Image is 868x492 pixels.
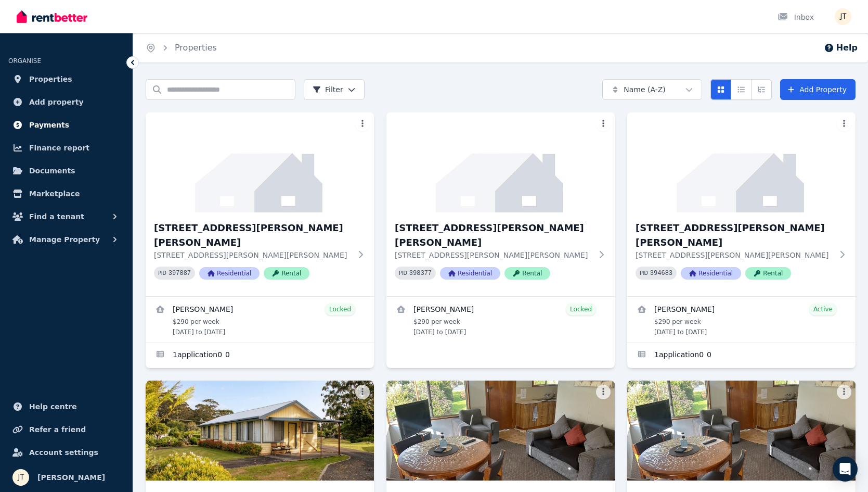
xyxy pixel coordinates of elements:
h3: [STREET_ADDRESS][PERSON_NAME][PERSON_NAME] [636,221,833,250]
a: View details for Kineta Tatnell [386,297,615,343]
img: 2/21 Andrew St, Strahan [146,112,374,212]
a: Finance report [8,137,124,158]
span: Rental [504,267,550,280]
span: Residential [199,267,260,280]
span: Finance report [29,142,89,154]
button: Compact list view [731,79,752,100]
a: 4/21 Andrew St, Strahan[STREET_ADDRESS][PERSON_NAME][PERSON_NAME][STREET_ADDRESS][PERSON_NAME][PE... [627,112,856,296]
img: Jamie Taylor [12,469,29,486]
button: More options [355,385,370,399]
span: Properties [29,73,72,85]
img: 3/21 Andrew St, Strahan [386,112,615,212]
a: 2/21 Andrew St, Strahan[STREET_ADDRESS][PERSON_NAME][PERSON_NAME][STREET_ADDRESS][PERSON_NAME][PE... [146,112,374,296]
small: PID [640,270,648,276]
small: PID [158,270,166,276]
button: Manage Property [8,229,124,250]
button: More options [355,117,370,131]
div: View options [710,79,772,100]
img: 5/21 Andrew St, Strahan [146,381,374,481]
nav: Breadcrumb [133,33,229,62]
h3: [STREET_ADDRESS][PERSON_NAME][PERSON_NAME] [154,221,351,250]
button: Filter [304,79,365,100]
a: Add Property [780,79,856,100]
span: Find a tenant [29,210,84,223]
button: Help [824,42,858,54]
button: More options [596,385,611,399]
span: ORGANISE [8,57,41,65]
img: 6/21 Andrew St, Strahan [386,381,615,481]
span: [PERSON_NAME] [37,471,105,484]
a: Payments [8,115,124,135]
button: Expanded list view [751,79,772,100]
img: 7/21 Andrew St, Strahan [627,381,856,481]
button: More options [837,117,851,131]
span: Residential [440,267,500,280]
h3: [STREET_ADDRESS][PERSON_NAME][PERSON_NAME] [395,221,592,250]
a: Properties [8,69,124,90]
a: Properties [175,43,217,53]
a: Account settings [8,442,124,463]
img: Jamie Taylor [835,8,851,25]
code: 398377 [409,270,432,277]
span: Add property [29,96,84,108]
a: Marketplace [8,183,124,204]
a: Documents [8,160,124,181]
div: Inbox [778,12,814,22]
a: Refer a friend [8,419,124,440]
p: [STREET_ADDRESS][PERSON_NAME][PERSON_NAME] [636,250,833,260]
span: Documents [29,165,75,177]
span: Refer a friend [29,423,86,436]
code: 397887 [169,270,191,277]
p: [STREET_ADDRESS][PERSON_NAME][PERSON_NAME] [154,250,351,260]
button: Find a tenant [8,206,124,227]
code: 394683 [650,270,672,277]
span: Account settings [29,446,98,459]
span: Filter [313,84,343,95]
span: Rental [745,267,791,280]
p: [STREET_ADDRESS][PERSON_NAME][PERSON_NAME] [395,250,592,260]
a: Applications for 2/21 Andrew St, Strahan [146,343,374,368]
span: Help centre [29,400,77,413]
a: View details for Dimity Williams [627,297,856,343]
span: Residential [681,267,741,280]
span: Name (A-Z) [624,84,666,95]
span: Payments [29,119,69,131]
span: Rental [264,267,309,280]
button: More options [596,117,611,131]
button: Name (A-Z) [602,79,702,100]
a: Add property [8,92,124,112]
img: RentBetter [17,9,87,24]
span: Marketplace [29,187,80,200]
a: Applications for 4/21 Andrew St, Strahan [627,343,856,368]
a: View details for Alexandre Flaschner [146,297,374,343]
button: Card view [710,79,731,100]
a: 3/21 Andrew St, Strahan[STREET_ADDRESS][PERSON_NAME][PERSON_NAME][STREET_ADDRESS][PERSON_NAME][PE... [386,112,615,296]
img: 4/21 Andrew St, Strahan [627,112,856,212]
div: Open Intercom Messenger [833,457,858,482]
button: More options [837,385,851,399]
small: PID [399,270,407,276]
a: Help centre [8,396,124,417]
span: Manage Property [29,233,100,246]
